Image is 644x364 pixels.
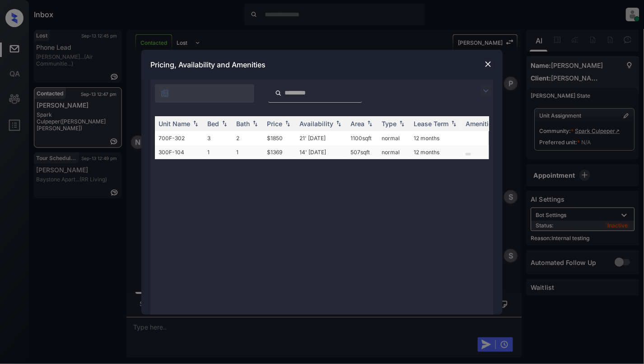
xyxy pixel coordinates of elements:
td: 300F-104 [155,145,204,159]
div: Bath [236,120,250,128]
img: close [484,60,493,69]
img: icon-zuma [481,85,491,96]
img: icon-zuma [275,89,282,97]
div: Type [382,120,397,128]
div: Amenities [466,120,496,128]
div: Availability [299,120,333,128]
td: $1850 [263,131,296,145]
img: sorting [220,120,229,127]
td: 1100 sqft [347,131,378,145]
img: icon-zuma [160,89,169,98]
td: 2 [233,131,263,145]
td: 700F-302 [155,131,204,145]
img: sorting [365,120,374,127]
div: Price [267,120,282,128]
td: 12 months [410,145,462,159]
img: sorting [449,120,458,127]
td: 21' [DATE] [296,131,347,145]
div: Pricing, Availability and Amenities [141,50,503,80]
div: Lease Term [414,120,448,128]
img: sorting [397,120,406,127]
td: 1 [204,145,233,159]
img: sorting [191,120,200,127]
img: sorting [251,120,260,127]
img: sorting [283,120,292,127]
td: 12 months [410,131,462,145]
div: Bed [207,120,219,128]
td: normal [378,145,410,159]
div: Unit Name [159,120,190,128]
td: 507 sqft [347,145,378,159]
td: $1369 [263,145,296,159]
td: 1 [233,145,263,159]
td: 14' [DATE] [296,145,347,159]
div: Area [350,120,364,128]
img: sorting [334,120,343,127]
td: normal [378,131,410,145]
td: 3 [204,131,233,145]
